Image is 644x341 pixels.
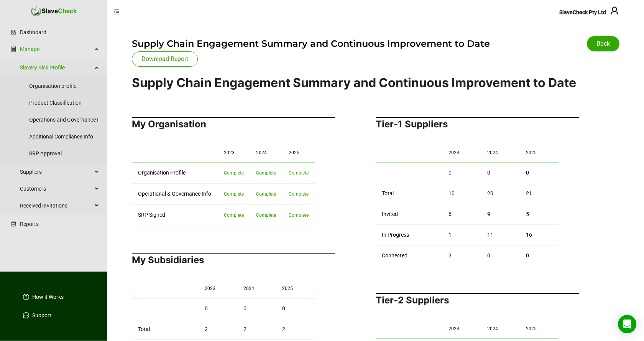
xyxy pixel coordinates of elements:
[442,225,481,245] td: 1
[276,279,315,298] th: 2025
[283,143,315,163] th: 2025
[442,183,481,204] td: 10
[442,143,481,163] th: 2023
[29,78,99,94] a: Organisation profile
[237,298,276,319] td: 0
[132,205,218,226] td: SRP Signed
[32,311,51,319] a: Support
[132,117,335,131] h2: My Organisation
[237,279,276,298] th: 2024
[132,38,619,50] h1: Supply Chain Engagement Summary and Continuous Improvement to Date
[596,39,610,48] span: Back
[276,298,315,319] td: 0
[481,163,520,183] td: 0
[20,60,92,75] a: Slavery Risk Profile
[442,245,481,266] td: 3
[132,51,198,67] button: Download Report
[520,319,559,339] th: 2025
[610,6,619,15] span: user
[218,143,250,163] th: 2023
[224,191,244,197] span: Complete
[376,204,442,225] td: Invited
[442,204,481,225] td: 6
[376,117,579,131] h2: Tier-1 Suppliers
[132,163,218,184] td: Organisation Profile
[199,298,237,319] td: 0
[481,183,520,204] td: 20
[481,245,520,266] td: 0
[289,213,309,218] span: Complete
[199,279,237,298] th: 2023
[376,245,442,266] td: Connected
[29,112,107,127] a: Operations and Governance Info
[224,170,244,176] span: Complete
[442,163,481,183] td: 0
[132,253,335,267] h2: My Subsidiaries
[29,95,99,110] a: Product Classification
[250,143,282,163] th: 2024
[132,75,576,90] h1: Supply Chain Engagement Summary and Continuous Improvement to Date
[23,312,29,318] span: message
[442,319,481,339] th: 2023
[520,143,559,163] th: 2025
[20,164,92,180] span: Suppliers
[289,191,309,197] span: Complete
[11,46,16,52] span: group
[20,41,92,57] a: Manage
[113,9,120,15] span: menu-fold
[587,36,619,51] button: Back
[481,143,520,163] th: 2024
[289,170,309,176] span: Complete
[132,184,218,205] td: Operational & Governance Info
[20,216,99,232] a: Reports
[32,293,64,301] a: How it Works
[20,181,92,196] span: Customers
[276,319,315,340] td: 2
[376,183,442,204] td: Total
[256,191,276,197] span: Complete
[256,213,276,218] span: Complete
[559,9,606,15] span: SlaveCheck Pty Ltd
[224,213,244,218] span: Complete
[481,204,520,225] td: 9
[481,225,520,245] td: 11
[520,163,559,183] td: 0
[618,315,636,333] div: Open Intercom Messenger
[199,319,237,340] td: 2
[23,294,29,300] span: question-circle
[141,54,188,64] a: Download Report
[376,225,442,245] td: In Progress
[256,170,276,176] span: Complete
[20,25,99,40] a: Dashboard
[520,183,559,204] td: 21
[20,198,92,213] span: Received Invitations
[481,319,520,339] th: 2024
[237,319,276,340] td: 2
[520,245,559,266] td: 0
[376,293,579,307] h2: Tier-2 Suppliers
[132,319,199,340] td: Total
[520,225,559,245] td: 16
[520,204,559,225] td: 5
[29,129,99,144] a: Additional Compliance Info
[29,146,99,161] a: SRP Approval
